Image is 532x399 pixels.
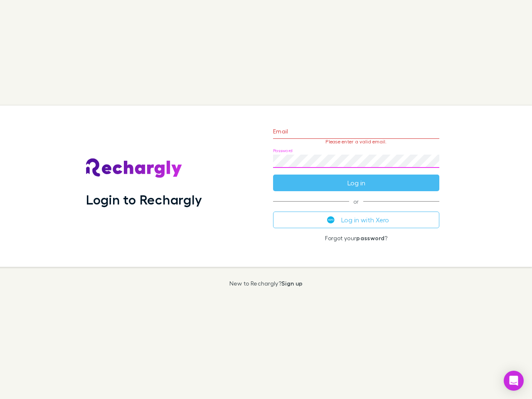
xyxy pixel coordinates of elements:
[86,192,202,207] h1: Login to Rechargly
[327,216,335,224] img: Xero's logo
[504,371,524,391] div: Open Intercom Messenger
[273,235,439,241] p: Forgot your ?
[86,158,182,178] img: Rechargly's Logo
[273,175,439,191] button: Log in
[229,280,303,287] p: New to Rechargly?
[273,139,439,145] p: Please enter a valid email.
[273,212,439,228] button: Log in with Xero
[356,234,384,241] a: password
[273,148,293,154] label: Password
[273,201,439,202] span: or
[281,280,303,287] a: Sign up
